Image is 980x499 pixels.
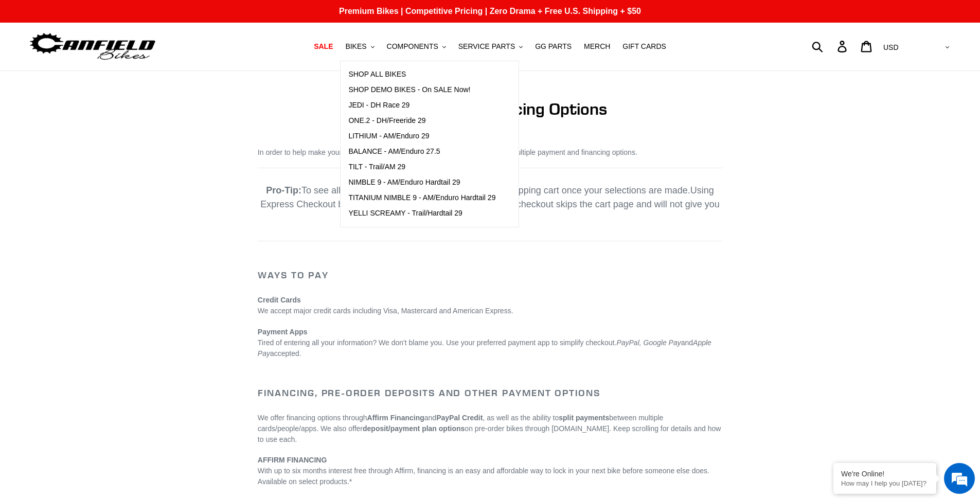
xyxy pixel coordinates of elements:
[258,328,308,336] strong: Payment Apps
[348,70,406,79] span: SHOP ALL BIKES
[348,85,470,94] span: SHOP DEMO BIKES - On SALE Now!
[345,42,366,51] span: BIKES
[367,414,424,422] strong: Affirm Financing
[340,40,379,54] button: BIKES
[584,42,610,51] span: MERCH
[341,98,503,113] a: JEDI - DH Race 29
[348,178,460,187] span: NIMBLE 9 - AM/Enduro Hardtail 29
[341,206,503,221] a: YELLI SCREAMY - Trail/Hardtail 29
[841,479,929,487] p: How may I help you today?
[348,193,495,202] span: TITANIUM NIMBLE 9 - AM/Enduro Hardtail 29
[535,42,572,51] span: GG PARTS
[458,42,515,51] span: SERVICE PARTS
[530,40,577,54] a: GG PARTS
[266,185,301,195] strong: Pro-Tip:
[258,455,722,487] p: With up to six months interest free through Affirm, financing is an easy and affordable way to lo...
[258,296,301,304] strong: Credit Cards
[341,159,503,175] a: TILT - Trail/AM 29
[258,338,711,358] span: Tired of entering all your information? We don't blame you. Use your preferred payment app to sim...
[348,163,405,171] span: TILT - Trail/AM 29
[817,35,844,58] input: Search
[258,338,711,358] em: Apple Pay
[341,190,503,206] a: TITANIUM NIMBLE 9 - AM/Enduro Hardtail 29
[341,144,503,159] a: BALANCE - AM/Enduro 27.5
[622,42,666,51] span: GIFT CARDS
[341,67,503,82] a: SHOP ALL BIKES
[341,113,503,129] a: ONE.2 - DH/Freeride 29
[258,456,327,464] strong: AFFIRM FINANCING
[382,40,451,54] button: COMPONENTS
[28,30,157,63] img: Canfield Bikes
[258,269,329,281] span: Ways to Pay
[258,148,637,156] span: In order to help make your dream bike a reality, [PERSON_NAME] Bikes offers multiple payment and ...
[341,129,503,144] a: LITHIUM - AM/Enduro 29
[260,185,719,223] span: Using Express Checkout by clicking "Buy It Now" or going straight to checkout skips the cart page...
[258,387,600,399] span: Financing, Pre-Order Deposits and Other Payment Options
[314,42,333,51] span: SALE
[266,185,690,195] span: To see all payment options, be sure to go to your shopping cart once your selections are made.
[436,414,483,422] b: PayPal Credit
[348,101,409,110] span: JEDI - DH Race 29
[579,40,615,54] a: MERCH
[309,40,338,54] a: SALE
[387,42,438,51] span: COMPONENTS
[348,116,425,125] span: ONE.2 - DH/Freeride 29
[341,175,503,190] a: NIMBLE 9 - AM/Enduro Hardtail 29
[617,40,671,54] a: GIFT CARDS
[616,338,681,347] em: PayPal, Google Pay
[348,209,462,218] span: YELLI SCREAMY - Trail/Hardtail 29
[258,413,722,445] p: We offer financing options through and , as well as the ability to between multiple cards/people/...
[341,82,503,98] a: SHOP DEMO BIKES - On SALE Now!
[559,414,609,422] strong: split payments
[453,40,528,54] button: SERVICE PARTS
[348,147,440,156] span: BALANCE - AM/Enduro 27.5
[258,307,513,315] span: We accept major credit cards including Visa, Mastercard and American Express.
[363,424,465,433] strong: deposit/payment plan options
[258,99,722,119] h1: Payment and Financing Options
[841,470,929,478] div: We're Online!
[348,132,429,140] span: LITHIUM - AM/Enduro 29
